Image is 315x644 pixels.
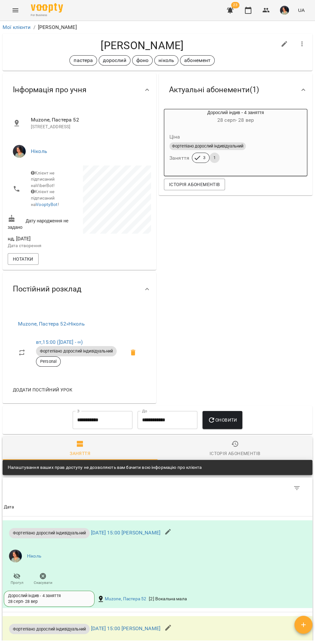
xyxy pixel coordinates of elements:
[208,416,237,424] span: Оновити
[18,321,85,327] a: Muzone, Пастера 52»Ніколь
[184,57,211,64] p: абонемент
[31,148,47,154] a: Ніколь
[8,3,23,18] button: Menu
[169,85,259,95] span: Актуальні абонементи ( 1 )
[169,181,220,188] span: Історія абонементів
[125,345,141,360] span: Видалити приватний урок Ніколь вт 15:00 клієнта Калічак Євгеній
[4,591,94,607] div: Дорослий індив - 4 заняття28 серп- 28 вер
[10,384,75,396] button: Додати постійний урок
[31,3,63,13] img: Voopty Logo
[31,116,146,124] span: Muzone, Пастера 52
[210,450,260,457] div: Історія абонементів
[210,155,220,161] span: 1
[8,599,38,604] div: 28 серп - 28 вер
[8,253,39,265] button: Нотатки
[3,478,312,498] div: Table Toolbar
[164,109,307,171] button: Дорослий індив - 4 заняття28 серп- 28 верЦінаФортепіано дорослий індивідуальнийЗаняття31
[164,109,307,125] div: Дорослий індив - 4 заняття
[31,13,63,17] span: For Business
[4,570,30,588] button: Прогул
[105,596,147,602] a: Muzone, Пастера 52
[69,55,97,66] div: пастера
[13,284,81,294] span: Постійний розклад
[132,55,153,66] div: фоно
[74,57,93,64] p: пастера
[231,2,239,8] span: 23
[36,202,58,207] a: VooptyBot
[4,503,14,511] div: Дата
[4,503,311,511] span: Дата
[6,213,79,232] div: Дату народження не задано
[169,132,180,141] h6: Ціна
[3,23,312,31] nav: breadcrumb
[8,462,202,473] div: Налаштування ваших прав доступу не дозволяють вам бачити всю інформацію про клієнта
[8,243,78,249] p: Дата створення
[280,6,289,15] img: e7cc86ff2ab213a8ed988af7ec1c5bbe.png
[34,580,52,586] span: Скасувати
[8,235,78,243] span: нд, [DATE]
[13,386,72,394] span: Додати постійний урок
[8,39,277,52] h4: [PERSON_NAME]
[70,450,90,457] div: Заняття
[9,530,90,536] span: Фортепіано дорослий індивідуальний
[298,7,305,13] span: UA
[3,273,156,306] div: Постійний розклад
[13,145,26,158] img: Ніколь
[31,124,146,130] p: [STREET_ADDRESS]
[148,595,188,604] div: [2] Вокальна мала
[27,553,41,559] a: Ніколь
[159,73,312,106] div: Актуальні абонементи(1)
[4,503,14,511] div: Sort
[36,339,83,345] a: вт,15:00 ([DATE] - ∞)
[91,625,160,631] a: [DATE] 15:00 [PERSON_NAME]
[38,23,77,31] p: [PERSON_NAME]
[164,179,225,190] button: Історія абонементів
[33,23,35,31] li: /
[36,359,60,364] span: Personal
[91,530,160,536] a: [DATE] 15:00 [PERSON_NAME]
[295,4,307,16] button: UA
[180,55,215,66] div: абонемент
[13,255,33,263] span: Нотатки
[11,580,23,586] span: Прогул
[3,73,156,106] div: Інформація про учня
[99,55,130,66] div: дорослий
[30,570,56,588] button: Скасувати
[203,411,242,429] button: Оновити
[136,57,149,64] p: фоно
[9,626,90,632] span: Фортепіано дорослий індивідуальний
[169,154,189,163] h6: Заняття
[103,57,126,64] p: дорослий
[158,57,174,64] p: ніколь
[8,593,90,599] div: Дорослий індив - 4 заняття
[9,550,22,562] img: e7cc86ff2ab213a8ed988af7ec1c5bbe.png
[31,170,55,188] span: Клієнт не підписаний на ViberBot!
[31,189,59,207] span: Клієнт не підписаний на !
[13,85,86,95] span: Інформація про учня
[3,24,31,30] a: Мої клієнти
[154,55,178,66] div: ніколь
[217,117,254,123] span: 28 серп - 28 вер
[169,143,246,149] span: Фортепіано дорослий індивідуальний
[289,480,305,496] button: Фільтр
[199,155,209,161] span: 3
[36,348,117,354] span: Фортепіано дорослий індивідуальний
